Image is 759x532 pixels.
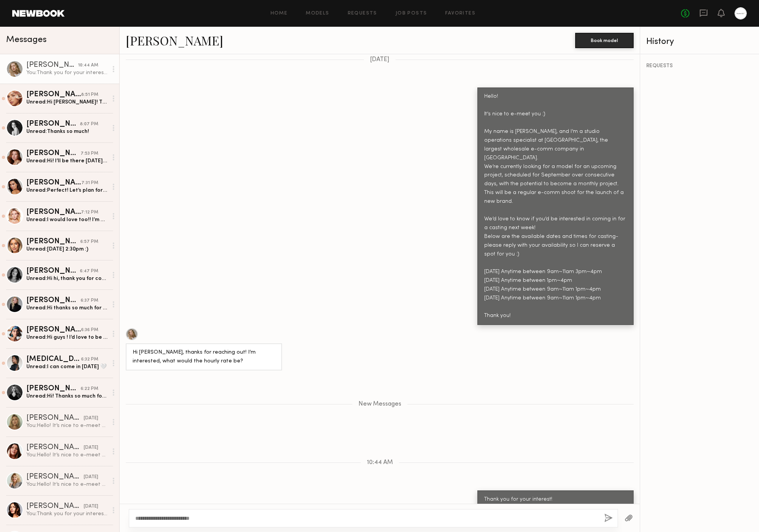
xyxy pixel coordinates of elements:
[81,179,98,187] div: 7:31 PM
[575,37,634,43] a: Book model
[26,120,80,128] div: [PERSON_NAME]
[26,69,108,76] div: You: Thank you for your interest! Just to confirm—your rate is $175 per hour or $1,400 per day, c...
[78,62,98,69] div: 10:44 AM
[26,393,108,400] div: Unread: Hi! Thanks so much for reaching out! Appreciate that. Can you confirm what the rate is?
[370,57,389,63] span: [DATE]
[26,481,108,488] div: You: Hello! It’s nice to e-meet you :) My name is [PERSON_NAME], and I’m a studio operations spec...
[26,385,81,393] div: [PERSON_NAME]
[358,401,401,407] span: New Messages
[26,334,108,341] div: Unread: Hi guys ! I’d love to be apart of the shoot but I’m booked all those days unfortunately o...
[26,473,84,481] div: [PERSON_NAME]
[26,267,80,275] div: [PERSON_NAME]
[26,216,108,223] div: Unread: I would love too!! I’m available [DATE] between 9-11. If it works for you guys I’ll be th...
[26,326,81,334] div: [PERSON_NAME]
[6,36,47,44] span: Messages
[81,91,98,99] div: 8:51 PM
[26,187,108,194] div: Unread: Perfect! Let’s plan for [DATE] at 10am
[133,348,275,366] div: Hi [PERSON_NAME], thanks for reaching out! I’m interested, what would the hourly rate be?
[26,275,108,282] div: Unread: Hi hi, thank you for considering me Is there any way I can come to a casting earlier just...
[367,459,393,466] span: 10:44 AM
[84,444,98,451] div: [DATE]
[646,63,753,69] div: REQUESTS
[84,503,98,510] div: [DATE]
[80,238,98,246] div: 6:57 PM
[81,209,98,216] div: 7:12 PM
[396,11,427,16] a: Job Posts
[484,92,627,320] div: Hello! It’s nice to e-meet you :) My name is [PERSON_NAME], and I’m a studio operations specialis...
[26,414,84,422] div: [PERSON_NAME]
[271,11,288,16] a: Home
[81,297,98,304] div: 6:37 PM
[445,11,475,16] a: Favorites
[26,209,81,216] div: [PERSON_NAME]
[80,268,98,275] div: 6:47 PM
[26,444,84,451] div: [PERSON_NAME]
[306,11,329,16] a: Models
[26,363,108,370] div: Unread: I can come in [DATE] 🤍
[26,451,108,459] div: You: Hello! It’s nice to e-meet you :) My name is [PERSON_NAME], and I’m a studio operations spec...
[81,150,98,157] div: 7:53 PM
[126,32,223,49] a: [PERSON_NAME]
[26,238,80,246] div: [PERSON_NAME]
[26,356,81,363] div: [MEDICAL_DATA][PERSON_NAME]
[26,179,81,187] div: [PERSON_NAME]
[646,37,753,46] div: History
[81,385,98,393] div: 6:22 PM
[348,11,377,16] a: Requests
[26,157,108,165] div: Unread: Hi! I’ll be there [DATE] if that works still. Thank you!
[26,99,108,106] div: Unread: Hi [PERSON_NAME]! Thanks for reaching out and thinking of me. This all sounds great. What...
[84,415,98,422] div: [DATE]
[26,128,108,135] div: Unread: Thanks so much!
[26,61,78,69] div: [PERSON_NAME]
[26,297,81,304] div: [PERSON_NAME]
[81,327,98,334] div: 6:36 PM
[575,33,634,48] button: Book model
[81,356,98,363] div: 6:32 PM
[26,510,108,517] div: You: Thank you for your interest. Sure :)
[26,91,81,99] div: [PERSON_NAME]
[80,121,98,128] div: 8:07 PM
[26,304,108,312] div: Unread: Hi thanks so much for reaching out! I’m not available for casting due to my schedule, but...
[26,246,108,253] div: Unread: [DATE] 2:30pm :)
[26,150,81,157] div: [PERSON_NAME]
[26,422,108,429] div: You: Hello! It’s nice to e-meet you :) My name is [PERSON_NAME], and I’m a studio operations spec...
[84,474,98,481] div: [DATE]
[26,503,84,510] div: [PERSON_NAME]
